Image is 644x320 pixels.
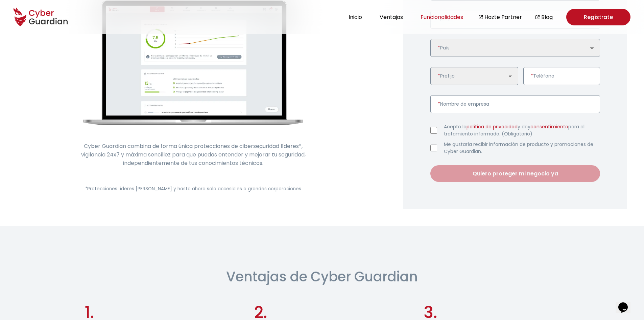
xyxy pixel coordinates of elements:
[541,13,553,21] a: Blog
[419,13,465,22] button: Funcionalidades
[444,123,600,137] label: Acepto la y doy para el tratamiento informado. (Obligatorio)
[523,67,600,85] input: Introduce un número de teléfono válido.
[430,165,600,182] button: Quiero proteger mi negocio ya
[347,13,364,22] button: Inicio
[444,141,600,155] label: Me gustaría recibir información de producto y promociones de Cyber Guardian.
[226,266,418,287] h2: Ventajas de Cyber Guardian
[85,186,301,192] small: *Protecciones líderes [PERSON_NAME] y hasta ahora solo accesibles a grandes corporaciones
[467,123,518,130] a: política de privacidad
[566,9,630,25] a: Regístrate
[75,142,312,167] p: Cyber Guardian combina de forma única protecciones de ciberseguridad líderes*, vigilancia 24x7 y ...
[616,293,637,313] iframe: chat widget
[84,0,303,125] img: cyberguardian-home
[484,13,522,21] a: Hazte Partner
[378,13,405,22] button: Ventajas
[530,123,568,130] a: consentimiento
